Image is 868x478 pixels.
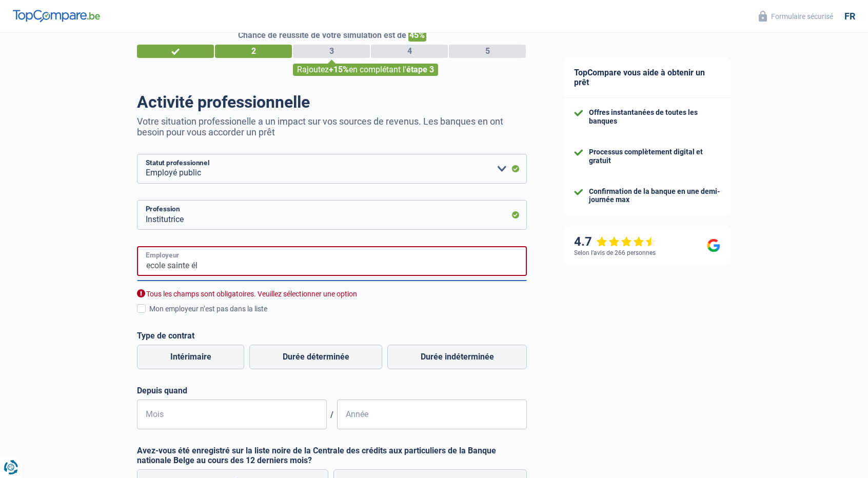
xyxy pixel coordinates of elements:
span: Chance de réussite de votre simulation est de [238,30,406,40]
div: 5 [449,45,526,58]
label: Type de contrat [137,331,527,341]
p: Votre situation professionelle a un impact sur vos sources de revenus. Les banques en ont besoin ... [137,116,527,137]
button: Formulaire sécurisé [753,8,839,25]
span: +15% [329,65,349,74]
div: 1 [137,45,214,58]
div: fr [844,11,855,22]
label: Durée indéterminée [387,345,527,369]
div: Offres instantanées de toutes les banques [589,108,720,126]
label: Durée déterminée [249,345,382,369]
div: Selon l’avis de 266 personnes [574,249,656,256]
div: 2 [215,45,292,58]
div: Rajoutez en complétant l' [293,64,438,76]
div: 4 [371,45,448,58]
label: Depuis quand [137,386,527,395]
input: MM [137,400,327,429]
input: Cherchez votre employeur [137,246,527,276]
span: étape 3 [406,65,434,74]
img: TopCompare Logo [13,10,100,22]
div: 4.7 [574,234,657,249]
div: Processus complètement digital et gratuit [589,148,720,165]
div: Mon employeur n’est pas dans la liste [149,304,527,314]
div: 3 [293,45,370,58]
span: 45% [408,30,426,42]
div: TopCompare vous aide à obtenir un prêt [564,57,731,98]
h1: Activité professionnelle [137,92,527,112]
div: Confirmation de la banque en une demi-journée max [589,187,720,205]
label: Intérimaire [137,345,244,369]
input: AAAA [337,400,527,429]
label: Avez-vous été enregistré sur la liste noire de la Centrale des crédits aux particuliers de la Ban... [137,446,527,465]
div: Tous les champs sont obligatoires. Veuillez sélectionner une option [137,289,527,299]
span: / [327,410,337,420]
